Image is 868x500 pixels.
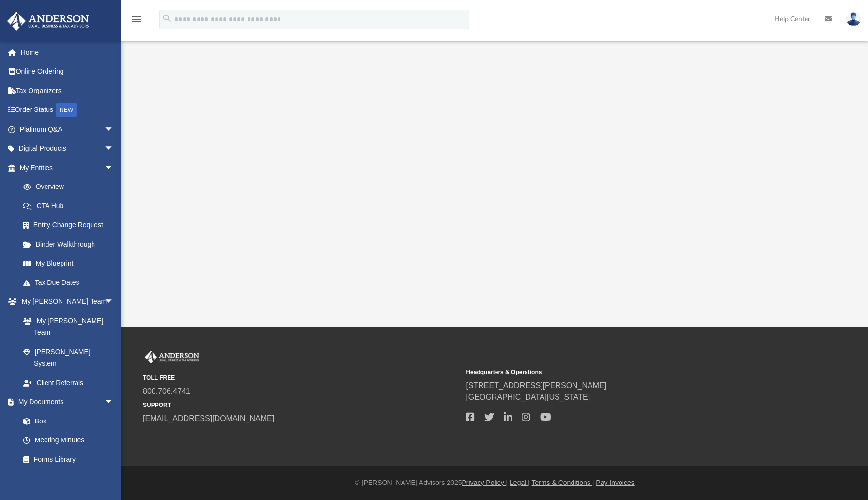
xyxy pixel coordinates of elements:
[7,43,128,62] a: Home
[7,62,128,81] a: Online Ordering
[14,373,124,392] a: Client Referrals
[14,411,119,431] a: Box
[131,14,142,25] i: menu
[466,381,606,390] a: [STREET_ADDRESS][PERSON_NAME]
[14,431,124,450] a: Meeting Minutes
[14,196,128,216] a: CTA Hub
[14,311,119,342] a: My [PERSON_NAME] Team
[7,392,124,412] a: My Documentsarrow_drop_down
[104,292,124,312] span: arrow_drop_down
[56,103,77,117] div: NEW
[104,120,124,140] span: arrow_drop_down
[162,13,172,24] i: search
[510,479,530,486] a: Legal |
[14,273,128,292] a: Tax Due Dates
[143,414,274,422] a: [EMAIL_ADDRESS][DOMAIN_NAME]
[7,158,128,177] a: My Entitiesarrow_drop_down
[846,12,861,26] img: User Pic
[121,478,868,488] div: © [PERSON_NAME] Advisors 2025
[131,18,142,25] a: menu
[104,158,124,178] span: arrow_drop_down
[462,479,508,486] a: Privacy Policy |
[7,81,128,100] a: Tax Organizers
[466,368,782,376] small: Headquarters & Operations
[104,392,124,412] span: arrow_drop_down
[14,450,119,469] a: Forms Library
[532,479,594,486] a: Terms & Conditions |
[466,393,590,401] a: [GEOGRAPHIC_DATA][US_STATE]
[596,479,634,486] a: Pay Invoices
[14,177,128,197] a: Overview
[7,100,128,120] a: Order StatusNEW
[143,401,459,409] small: SUPPORT
[143,387,190,395] a: 800.706.4741
[143,374,459,382] small: TOLL FREE
[143,351,201,363] img: Anderson Advisors Platinum Portal
[4,12,92,31] img: Anderson Advisors Platinum Portal
[14,342,124,373] a: [PERSON_NAME] System
[7,120,128,139] a: Platinum Q&Aarrow_drop_down
[14,216,128,235] a: Entity Change Request
[14,254,124,273] a: My Blueprint
[7,292,124,312] a: My [PERSON_NAME] Teamarrow_drop_down
[104,139,124,159] span: arrow_drop_down
[14,234,128,254] a: Binder Walkthrough
[7,139,128,158] a: Digital Productsarrow_drop_down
